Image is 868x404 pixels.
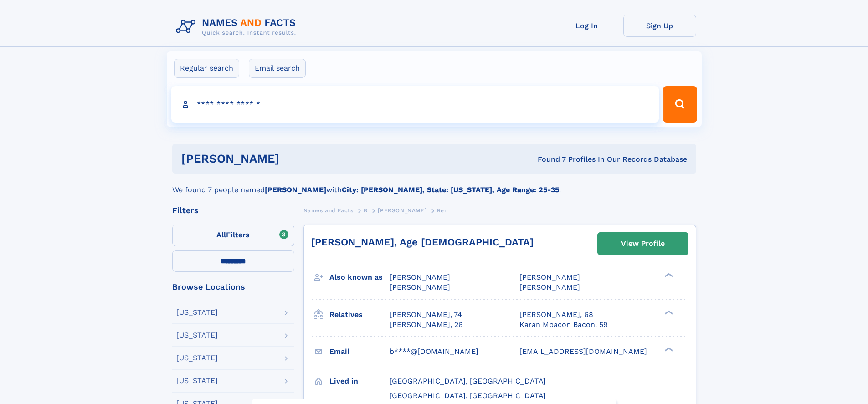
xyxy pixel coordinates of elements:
[519,283,580,291] span: [PERSON_NAME]
[172,225,294,246] label: Filters
[176,354,218,362] div: [US_STATE]
[364,205,368,216] a: B
[663,346,673,352] div: ❯
[342,185,559,194] b: City: [PERSON_NAME], State: [US_STATE], Age Range: 25-35
[171,86,659,123] input: search input
[378,205,426,216] a: [PERSON_NAME]
[265,185,326,194] b: [PERSON_NAME]
[390,310,462,320] a: [PERSON_NAME], 74
[329,270,390,285] h3: Also known as
[519,273,580,281] span: [PERSON_NAME]
[663,86,697,123] button: Search Button
[390,391,546,400] span: [GEOGRAPHIC_DATA], [GEOGRAPHIC_DATA]
[519,320,608,330] a: Karan Mbacon Bacon, 59
[176,332,218,339] div: [US_STATE]
[329,373,390,389] h3: Lived in
[249,59,306,78] label: Email search
[598,233,688,255] a: View Profile
[519,347,647,356] span: [EMAIL_ADDRESS][DOMAIN_NAME]
[311,236,534,248] a: [PERSON_NAME], Age [DEMOGRAPHIC_DATA]
[329,344,390,359] h3: Email
[181,153,409,164] h1: [PERSON_NAME]
[378,207,426,214] span: [PERSON_NAME]
[390,283,450,291] span: [PERSON_NAME]
[408,154,687,164] div: Found 7 Profiles In Our Records Database
[519,310,593,320] a: [PERSON_NAME], 68
[176,377,218,384] div: [US_STATE]
[176,309,218,316] div: [US_STATE]
[172,283,294,291] div: Browse Locations
[174,59,239,78] label: Regular search
[437,207,448,214] span: Ren
[623,15,696,37] a: Sign Up
[216,230,226,239] span: All
[621,233,665,254] div: View Profile
[172,15,303,39] img: Logo Names and Facts
[303,205,354,216] a: Names and Facts
[663,309,673,315] div: ❯
[390,320,463,330] a: [PERSON_NAME], 26
[172,206,294,215] div: Filters
[390,377,546,385] span: [GEOGRAPHIC_DATA], [GEOGRAPHIC_DATA]
[390,273,450,281] span: [PERSON_NAME]
[329,307,390,322] h3: Relatives
[663,272,673,278] div: ❯
[550,15,623,37] a: Log In
[364,207,368,214] span: B
[172,174,696,195] div: We found 7 people named with .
